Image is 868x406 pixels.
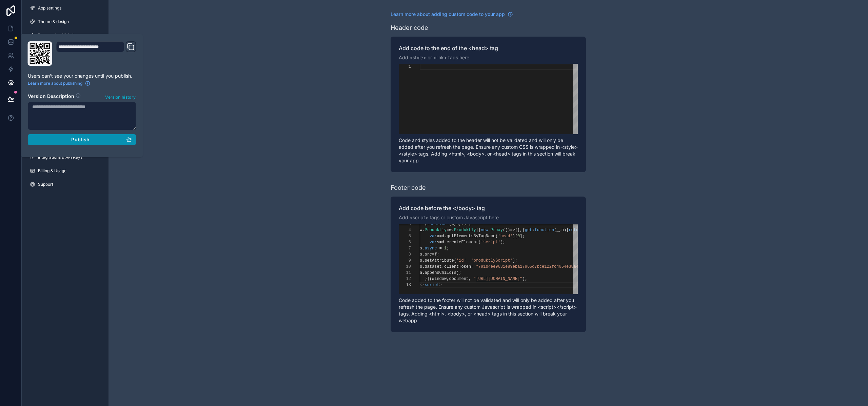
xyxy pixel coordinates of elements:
span: , [559,228,561,232]
span: s [437,240,439,245]
div: 6 [399,239,411,245]
span: ; [437,252,439,257]
span: a [420,270,422,275]
span: d [442,234,444,239]
span: ( [478,240,481,245]
a: Support [24,179,106,190]
span: 'produktlyScript' [471,258,512,263]
span: Publish [71,137,90,143]
span: . [452,228,454,232]
span: Billing & Usage [38,168,66,174]
span: 0 [517,234,520,239]
span: ( [495,234,498,239]
span: "791b4ee9681e89eba17965d7bce122fc4064e38a491dfade3 [476,264,598,269]
span: a [437,234,439,239]
span: f [434,252,437,257]
span: Progressive Web App [38,33,79,38]
span: </ [420,283,425,287]
span: new [481,228,488,232]
div: Footer code [391,183,426,192]
span: . [422,264,425,269]
label: Add code to the end of the <head> tag [399,45,578,52]
span: clientToken [444,264,471,269]
span: getElementsByTagName [447,234,495,239]
span: . [422,270,425,275]
span: ); [513,258,517,263]
span: ){ [564,228,569,232]
span: script [425,283,439,287]
span: w [420,228,422,232]
span: ( [452,270,454,275]
div: 9 [399,258,411,264]
span: s [420,246,422,251]
span: " [473,277,476,281]
div: 13 [399,282,411,288]
span: = [432,252,434,257]
span: App settings [38,5,61,11]
span: > [439,283,442,287]
a: Learn more about publishing [28,81,91,86]
div: Header code [391,23,428,33]
p: Code and styles added to the header will not be validated and will only be added after you refres... [399,137,578,164]
span: setAttribute [425,258,454,263]
span: Integrations & API Keys [38,155,82,160]
div: 8 [399,251,411,258]
span: appendChild [425,270,451,275]
span: var [430,240,437,245]
span: s [420,252,422,257]
div: 5 [399,233,411,239]
span: . [442,264,444,269]
span: " [520,277,522,281]
span: s [454,270,456,275]
span: [URL][DOMAIN_NAME] [476,277,520,281]
span: w [449,228,451,232]
span: = [447,228,449,232]
span: return [569,228,583,232]
span: var [430,234,437,239]
textarea: Editor content;Press Alt+F1 for Accessibility Options. [420,64,420,70]
span: document [449,277,469,281]
span: dataset [425,264,441,269]
div: 7 [399,245,411,251]
span: , [447,277,449,281]
span: . [444,240,447,245]
span: ; [447,246,449,251]
span: . [422,246,425,251]
a: Progressive Web App [24,30,106,41]
p: Users can't see your changes until you publish. [28,73,136,79]
span: 'id' [456,258,466,263]
span: = [439,240,442,245]
span: . [444,234,447,239]
button: Version history [105,93,136,100]
span: Produktly [425,228,447,232]
a: Billing & Usage [24,165,106,176]
span: s [420,264,422,269]
span: : [532,228,534,232]
span: createElement [447,240,478,245]
span: Theme & design [38,19,69,24]
span: ); [500,240,505,245]
span: . [422,258,425,263]
label: Add code before the </body> tag [399,205,578,211]
span: 'head' [498,234,512,239]
p: Code added to the footer will not be validated and will only be added after you refresh the page.... [399,297,578,324]
span: = [471,264,473,269]
span: , [466,258,469,263]
span: (()=>{},{ [503,228,525,232]
span: 1 [444,246,447,251]
span: })( [425,277,432,281]
span: = [439,246,442,251]
span: , [469,277,471,281]
div: 4 [399,227,411,233]
p: Add <style> or <link> tags here [399,54,578,61]
span: ); [456,270,461,275]
span: _ [556,228,559,232]
span: n [561,228,564,232]
p: Add <script> tags or custom Javascript here [399,214,578,221]
a: Learn more about adding custom code to your app [391,11,513,18]
span: ); [522,277,527,281]
span: s [420,258,422,263]
span: function [535,228,554,232]
span: d [442,240,444,245]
